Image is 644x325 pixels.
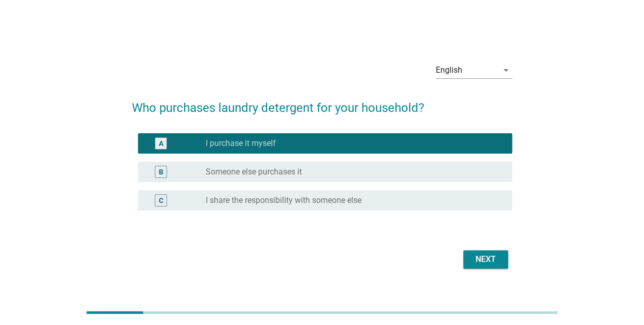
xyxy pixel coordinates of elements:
button: Next [463,250,508,269]
div: A [159,138,163,149]
i: arrow_drop_down [500,64,512,76]
div: B [159,166,163,177]
div: English [436,66,462,75]
label: I purchase it myself [206,138,276,149]
div: C [159,195,163,205]
h2: Who purchases laundry detergent for your household? [132,88,512,117]
div: Next [471,253,500,265]
label: I share the responsibility with someone else [206,195,361,205]
label: Someone else purchases it [206,167,302,177]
